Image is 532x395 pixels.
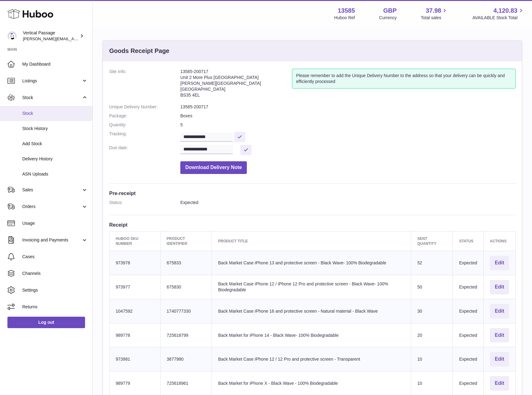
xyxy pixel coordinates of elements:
td: 30 [411,299,453,323]
dt: Status: [109,200,180,206]
td: 20 [411,323,453,347]
td: 50 [411,275,453,299]
span: Total sales [421,15,448,21]
h3: Pre-receipt [109,190,516,197]
dt: Package: [109,113,180,119]
span: AVAILABLE Stock Total [472,15,525,21]
button: Edit [490,352,509,367]
span: Listings [22,78,81,84]
dd: Boxes [180,113,516,119]
address: 13585-200717 Unit 2 More Plus [GEOGRAPHIC_DATA] [PERSON_NAME][GEOGRAPHIC_DATA] [GEOGRAPHIC_DATA] ... [180,69,292,101]
span: Settings [22,287,88,293]
dt: Site Info: [109,69,180,101]
td: Expected [453,347,483,371]
a: Log out [7,317,85,328]
td: Expected [453,275,483,299]
td: Expected [453,299,483,323]
span: ASN Uploads [22,171,88,177]
a: 37.98 Total sales [421,7,448,21]
td: 1047592 [109,299,161,323]
td: 675830 [160,275,212,299]
span: 37.98 [426,7,441,15]
button: Edit [490,256,509,270]
span: [PERSON_NAME][EMAIL_ADDRESS][DOMAIN_NAME] [23,36,124,41]
dt: Quantity: [109,122,180,128]
th: Actions [483,231,515,251]
td: 989778 [109,323,161,347]
td: Back Market Case iPhone 16 and protective screen - Natural material - Black Wave [212,299,411,323]
a: 4,120.83 AVAILABLE Stock Total [472,7,525,21]
td: 725618799 [160,323,212,347]
div: Currency [379,15,397,21]
span: Orders [22,204,81,210]
span: Usage [22,220,88,226]
td: Expected [453,251,483,275]
div: Please remember to add the Unique Delivery Number to the address so that your delivery can be qui... [292,69,516,89]
h3: Goods Receipt Page [109,47,169,55]
th: Huboo SKU Number [109,231,161,251]
th: Status [453,231,483,251]
button: Edit [490,376,509,391]
span: Add Stock [22,141,88,147]
div: Vertical Passage [23,30,79,42]
span: Stock [22,111,88,116]
span: Stock [22,95,81,101]
button: Edit [490,280,509,294]
th: Product title [212,231,411,251]
span: Stock History [22,126,88,132]
td: 52 [411,251,453,275]
td: 675833 [160,251,212,275]
th: Sent Quantity [411,231,453,251]
span: Channels [22,271,88,276]
td: Back Market Case iPhone 12 / 12 Pro and protective screen - Transparent [212,347,411,371]
td: 10 [411,347,453,371]
dd: 13585-200717 [180,104,516,110]
dd: Expected [180,200,516,206]
td: 1740777330 [160,299,212,323]
span: Delivery History [22,156,88,162]
td: Back Market Case iPhone 12 / iPhone 12 Pro and protective screen - Black Wave- 100% Biodegradable [212,275,411,299]
span: Invoicing and Payments [22,237,81,243]
span: Sales [22,187,81,193]
span: Cases [22,254,88,260]
td: 973981 [109,347,161,371]
dt: Due date: [109,145,180,155]
button: Edit [490,304,509,319]
td: 973977 [109,275,161,299]
strong: 13585 [338,7,355,15]
td: 973978 [109,251,161,275]
button: Download Delivery Note [180,161,247,174]
td: Expected [453,323,483,347]
span: 4,120.83 [493,7,517,15]
span: Returns [22,304,88,310]
dt: Tracking: [109,131,180,142]
img: ryan@verticalpassage.com [7,31,17,41]
span: My Dashboard [22,61,88,67]
h3: Receipt [109,221,516,228]
div: Huboo Ref [334,15,355,21]
strong: GBP [383,7,397,15]
td: Back Market for iPhone 14 - Black Wave- 100% Biodegradable [212,323,411,347]
th: Product Identifier [160,231,212,251]
dt: Unique Delivery Number: [109,104,180,110]
dd: 5 [180,122,516,128]
button: Edit [490,328,509,343]
td: 3877980 [160,347,212,371]
td: Back Market Case iPhone 13 and protective screen - Black Wave- 100% Biodegradable [212,251,411,275]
